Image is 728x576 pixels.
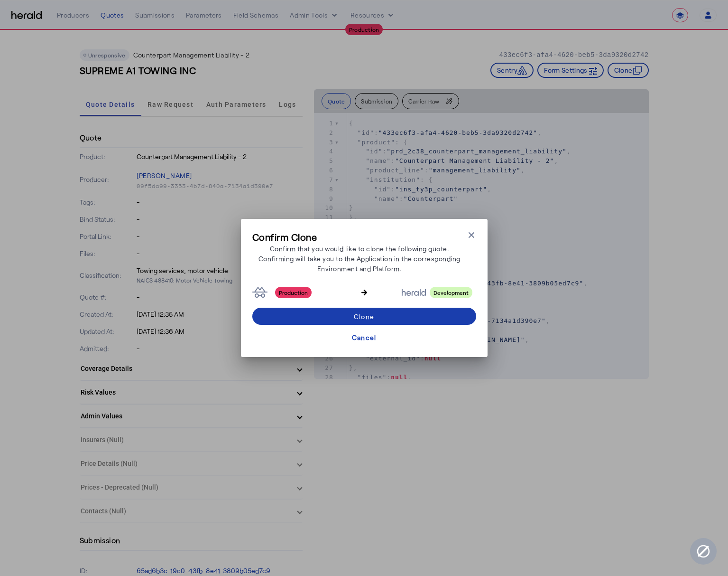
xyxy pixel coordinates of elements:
button: Cancel [252,329,476,346]
div: Cancel [352,332,377,342]
h3: Confirm Clone [252,230,467,244]
div: Clone [354,312,374,321]
span: Production [275,287,312,298]
span: Development [430,287,472,298]
button: Clone [252,308,476,325]
p: Confirm that you would like to clone the following quote. Confirming will take you to the Applica... [252,244,467,274]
